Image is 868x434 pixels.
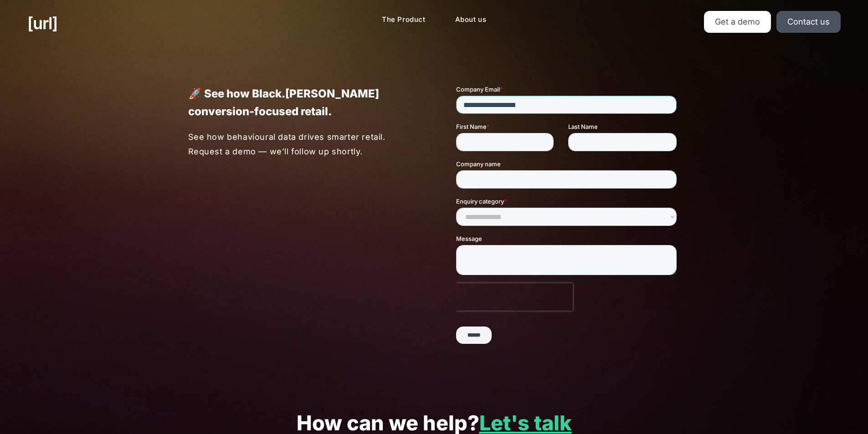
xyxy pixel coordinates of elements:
a: The Product [375,11,433,29]
a: About us [448,11,494,29]
a: [URL] [27,11,57,36]
p: See how behavioural data drives smarter retail. Request a demo — we’ll follow up shortly. [188,130,413,158]
p: 🚀 See how Black.[PERSON_NAME] conversion-focused retail. [188,85,412,120]
a: Contact us [776,11,841,33]
a: Get a demo [704,11,771,33]
iframe: Form 1 [456,85,680,352]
